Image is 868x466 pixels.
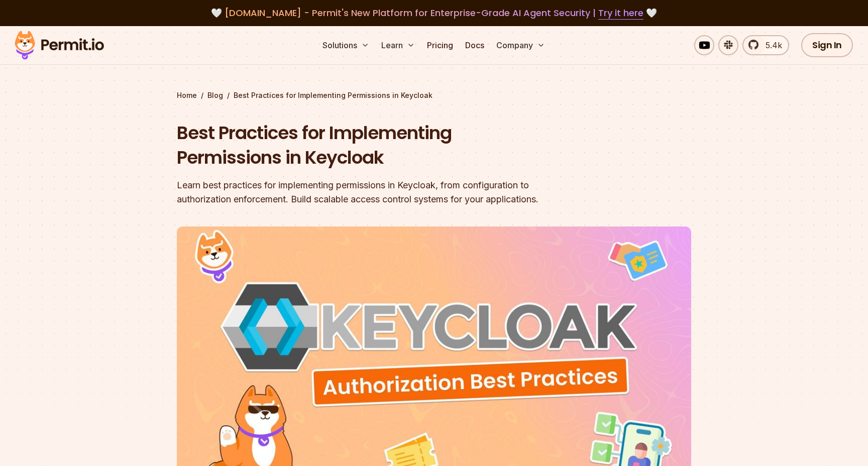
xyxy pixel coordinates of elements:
[177,90,197,100] a: Home
[492,35,549,55] button: Company
[177,90,691,100] div: / /
[742,35,789,55] a: 5.4k
[759,39,782,51] span: 5.4k
[318,35,373,55] button: Solutions
[598,7,643,20] a: Try it here
[177,178,563,206] div: Learn best practices for implementing permissions in Keycloak, from configuration to authorizatio...
[10,28,108,62] img: Permit logo
[423,35,457,55] a: Pricing
[461,35,488,55] a: Docs
[225,7,643,19] span: [DOMAIN_NAME] - Permit's New Platform for Enterprise-Grade AI Agent Security |
[24,6,844,20] div: 🤍 🤍
[177,121,563,170] h1: Best Practices for Implementing Permissions in Keycloak
[801,33,853,57] a: Sign In
[207,90,223,100] a: Blog
[377,35,419,55] button: Learn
